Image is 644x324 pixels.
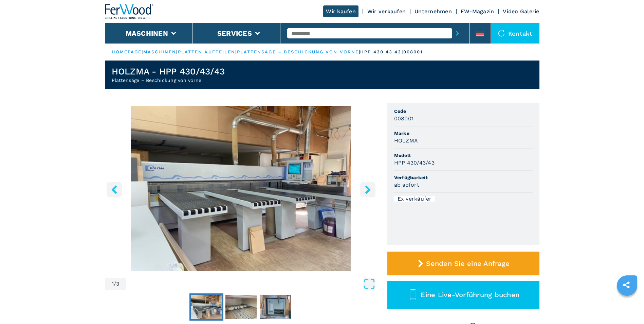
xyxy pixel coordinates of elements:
img: Ferwood [105,4,154,19]
button: left-button [107,182,122,197]
button: right-button [360,182,375,197]
h3: ab sofort [394,181,419,189]
a: Video Galerie [503,8,539,15]
a: platten aufteilen [178,49,236,54]
img: 594e066899130da99cb875340fc1530b [260,295,291,319]
a: FW-Magazin [461,8,494,15]
span: Code [394,108,533,115]
a: sharethis [618,276,635,293]
img: 0a229089df893b1ac63945236a3edbdc [191,295,222,319]
button: Eine Live-Vorführung buchen [387,281,539,309]
span: | [359,49,360,54]
a: maschinen [143,49,177,54]
span: Eine Live-Vorführung buchen [421,291,519,299]
span: Modell [394,152,533,159]
h1: HOLZMA - HPP 430/43/43 [112,66,225,77]
button: submit-button [452,25,463,41]
img: ab08afbbc453937040b6e100dba6800c [225,295,257,319]
span: Verfügbarkeit [394,174,533,181]
span: Senden Sie eine Anfrage [426,259,510,268]
a: plattensäge – beschickung von vorne [237,49,359,54]
span: | [142,49,143,54]
h3: 008001 [394,115,414,122]
a: Wir kaufen [323,5,358,17]
a: Unternehmen [415,8,452,15]
span: 1 [112,281,114,287]
img: Kontakt [498,30,505,37]
a: HOMEPAGE [112,49,142,54]
button: Maschinen [126,29,168,37]
h2: Plattensäge – Beschickung von vorne [112,77,225,84]
span: | [235,49,237,54]
div: Kontakt [491,23,539,44]
div: Go to Slide 1 [105,106,377,271]
img: Plattensäge – Beschickung von vorne HOLZMA HPP 430/43/43 [105,106,377,271]
button: Go to Slide 3 [259,293,293,321]
span: 3 [116,281,119,287]
p: hpp 430 43 43 | [360,49,403,55]
button: Senden Sie eine Anfrage [387,252,539,275]
h3: HPP 430/43/43 [394,159,435,167]
span: | [176,49,178,54]
span: Marke [394,130,533,137]
p: 008001 [403,49,423,55]
button: Services [217,29,252,37]
a: Wir verkaufen [367,8,406,15]
button: Go to Slide 2 [224,293,258,321]
span: / [114,281,116,287]
nav: Thumbnail Navigation [105,293,377,321]
h3: HOLZMA [394,137,418,144]
button: Go to Slide 1 [189,293,223,321]
button: Open Fullscreen [128,278,375,290]
div: Ex verkäufer [394,196,435,202]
